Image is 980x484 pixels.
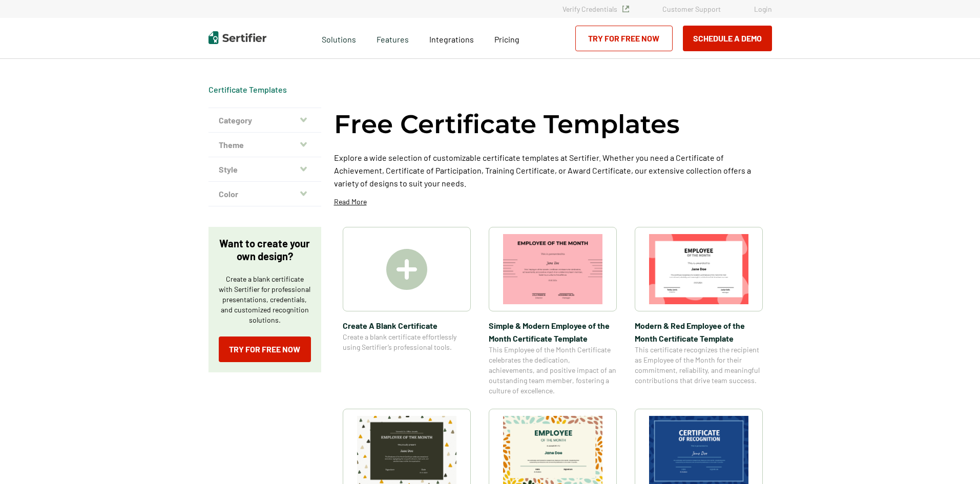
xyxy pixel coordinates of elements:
[494,34,519,44] span: Pricing
[208,31,266,44] img: Sertifier | Digital Credentialing Platform
[429,32,474,45] a: Integrations
[754,5,772,13] a: Login
[343,319,471,332] span: Create A Blank Certificate
[489,319,617,345] span: Simple & Modern Employee of the Month Certificate Template
[322,32,356,45] span: Solutions
[208,85,287,95] div: Breadcrumb
[208,85,287,94] a: Certificate Templates
[649,234,748,304] img: Modern & Red Employee of the Month Certificate Template
[489,345,617,396] span: This Employee of the Month Certificate celebrates the dedication, achievements, and positive impa...
[562,5,629,13] a: Verify Credentials
[208,133,321,157] button: Theme
[662,5,721,13] a: Customer Support
[386,249,427,290] img: Create A Blank Certificate
[334,151,772,190] p: Explore a wide selection of customizable certificate templates at Sertifier. Whether you need a C...
[343,332,471,352] span: Create a blank certificate effortlessly using Sertifier’s professional tools.
[208,108,321,133] button: Category
[503,234,602,304] img: Simple & Modern Employee of the Month Certificate Template
[208,157,321,182] button: Style
[429,34,474,44] span: Integrations
[334,197,367,207] p: Read More
[219,237,311,263] p: Want to create your own design?
[635,319,763,345] span: Modern & Red Employee of the Month Certificate Template
[208,182,321,206] button: Color
[377,32,409,45] span: Features
[219,274,311,325] p: Create a blank certificate with Sertifier for professional presentations, credentials, and custom...
[635,227,763,396] a: Modern & Red Employee of the Month Certificate TemplateModern & Red Employee of the Month Certifi...
[219,336,311,362] a: Try for Free Now
[622,6,629,12] img: Verified
[635,345,763,386] span: This certificate recognizes the recipient as Employee of the Month for their commitment, reliabil...
[334,108,680,141] h1: Free Certificate Templates
[494,32,519,45] a: Pricing
[575,26,673,51] a: Try for Free Now
[489,227,617,396] a: Simple & Modern Employee of the Month Certificate TemplateSimple & Modern Employee of the Month C...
